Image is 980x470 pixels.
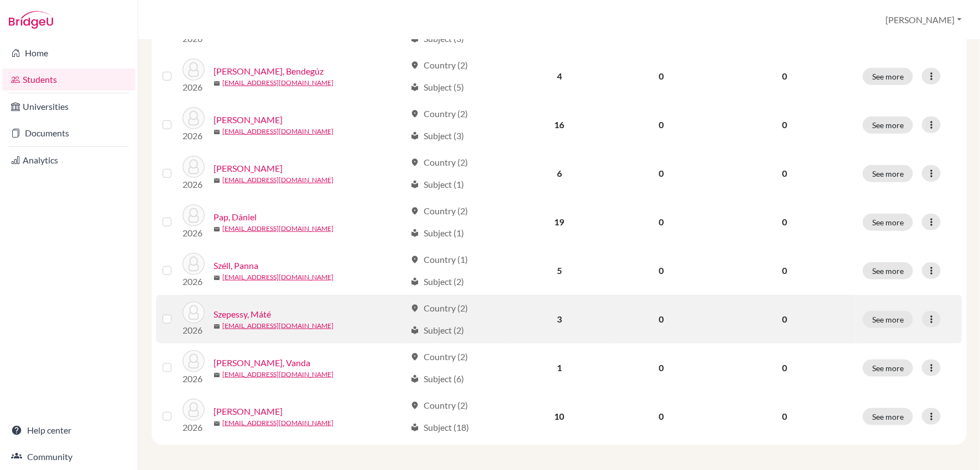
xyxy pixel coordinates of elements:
p: 0 [720,70,849,83]
a: [PERSON_NAME] [213,113,283,126]
a: Home [2,42,135,64]
button: See more [863,117,913,134]
div: Subject (5) [410,81,464,94]
p: 0 [720,215,849,229]
img: Széll, Panna [183,253,205,275]
button: See more [863,311,913,328]
td: 3 [510,295,609,344]
p: 0 [720,361,849,374]
span: mail [213,129,220,135]
span: local_library [410,374,419,383]
div: Subject (1) [410,226,464,240]
span: location_on [410,304,419,313]
div: Country (2) [410,350,468,363]
span: mail [213,226,220,233]
a: [PERSON_NAME] [213,162,283,175]
td: 1 [510,344,609,392]
div: Country (2) [410,399,468,412]
button: See more [863,262,913,279]
span: local_library [410,83,419,92]
td: 10 [510,392,609,441]
img: Tőkey, Vanda [183,350,205,372]
p: 0 [720,118,849,131]
p: 0 [720,313,849,326]
p: 2026 [183,226,205,240]
td: 16 [510,101,609,149]
a: Pap, Dániel [213,210,257,224]
button: [PERSON_NAME] [881,9,967,30]
button: See more [863,408,913,425]
td: 0 [609,52,713,101]
td: 0 [609,392,713,441]
p: 0 [720,167,849,180]
td: 0 [609,149,713,198]
div: Subject (18) [410,421,469,434]
div: Country (2) [410,59,468,72]
span: local_library [410,277,419,286]
p: 2026 [183,275,205,288]
a: [EMAIL_ADDRESS][DOMAIN_NAME] [222,78,333,88]
span: location_on [410,352,419,361]
img: Pap, Dániel [183,204,205,226]
div: Country (2) [410,204,468,218]
td: 0 [609,198,713,246]
button: See more [863,214,913,231]
td: 5 [510,246,609,295]
span: location_on [410,158,419,167]
span: location_on [410,255,419,264]
div: Country (2) [410,156,468,169]
p: 2026 [183,178,205,191]
a: [EMAIL_ADDRESS][DOMAIN_NAME] [222,369,333,379]
a: Students [2,68,135,91]
a: [EMAIL_ADDRESS][DOMAIN_NAME] [222,224,333,234]
p: 0 [720,410,849,423]
span: mail [213,323,220,330]
a: [PERSON_NAME], Bendegúz [213,65,324,78]
div: Subject (2) [410,275,464,288]
img: Miszori, Julianna [183,156,205,178]
td: 0 [609,246,713,295]
span: local_library [410,180,419,189]
span: local_library [410,229,419,237]
p: 2026 [183,372,205,385]
td: 6 [510,149,609,198]
a: [EMAIL_ADDRESS][DOMAIN_NAME] [222,126,333,136]
a: [PERSON_NAME], Vanda [213,356,310,369]
a: Universities [2,96,135,118]
div: Subject (2) [410,324,464,337]
a: Documents [2,122,135,144]
span: mail [213,372,220,378]
div: Subject (1) [410,178,464,191]
span: local_library [410,423,419,432]
span: local_library [410,326,419,335]
a: Help center [2,419,135,441]
img: Menyhárt, Maja [183,107,205,129]
a: Szepessy, Máté [213,308,271,321]
td: 19 [510,198,609,246]
p: 2026 [183,324,205,337]
img: Tóth, Gergely [183,399,205,421]
div: Country (1) [410,253,468,266]
a: [EMAIL_ADDRESS][DOMAIN_NAME] [222,418,333,428]
td: 0 [609,344,713,392]
span: local_library [410,34,419,43]
td: 0 [609,101,713,149]
a: [EMAIL_ADDRESS][DOMAIN_NAME] [222,272,333,282]
p: 2026 [183,81,205,94]
span: location_on [410,61,419,70]
a: Community [2,446,135,468]
p: 2026 [183,129,205,142]
span: mail [213,80,220,87]
span: location_on [410,401,419,410]
a: [PERSON_NAME] [213,405,283,418]
p: 0 [720,264,849,277]
span: mail [213,274,220,281]
p: 2026 [183,421,205,434]
div: Subject (6) [410,372,464,385]
span: location_on [410,109,419,118]
button: See more [863,68,913,85]
img: Bridge-U [9,11,53,29]
span: location_on [410,207,419,215]
a: Analytics [2,149,135,171]
div: Country (2) [410,107,468,120]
